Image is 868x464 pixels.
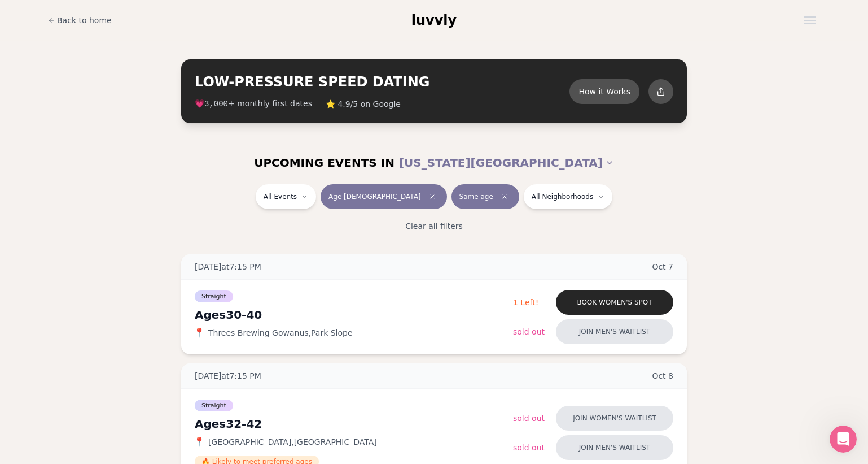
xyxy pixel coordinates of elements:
span: Same age [459,192,493,201]
span: 💗 + monthly first dates [195,98,312,110]
button: Same ageClear preference [451,184,519,209]
span: ⭐ 4.9/5 on Google [326,98,401,110]
iframe: Intercom live chat [830,426,857,453]
span: Sold Out [513,443,545,452]
span: Sold Out [513,414,545,423]
span: luvvly [411,12,457,28]
button: Age [DEMOGRAPHIC_DATA]Clear age [321,184,446,209]
span: [DATE] at 7:15 PM [195,261,261,272]
button: All Events [256,184,316,209]
span: Back to home [57,15,112,26]
button: Join men's waitlist [556,319,673,344]
button: Book women's spot [556,290,673,315]
span: UPCOMING EVENTS IN [254,155,394,171]
button: Join men's waitlist [556,435,673,460]
span: All Neighborhoods [532,192,593,201]
span: Oct 7 [652,261,673,272]
a: Back to home [48,9,112,32]
span: Straight [195,400,233,411]
span: All Events [264,192,297,201]
span: Straight [195,290,233,302]
span: 📍 [195,328,204,337]
button: Clear all filters [398,214,470,238]
span: [GEOGRAPHIC_DATA] , [GEOGRAPHIC_DATA] [208,436,377,448]
span: [DATE] at 7:15 PM [195,370,261,381]
button: All Neighborhoods [524,184,612,209]
span: 3,000 [204,99,228,109]
div: Ages 30-40 [195,307,513,323]
button: Join women's waitlist [556,406,673,431]
span: 1 Left! [513,298,538,307]
button: Open menu [800,12,820,29]
span: Threes Brewing Gowanus , Park Slope [208,327,353,339]
span: Oct 8 [652,370,673,381]
span: Clear preference [498,190,511,203]
button: How it Works [569,79,639,104]
div: Ages 32-42 [195,416,513,432]
span: Age [DEMOGRAPHIC_DATA] [328,192,420,201]
button: [US_STATE][GEOGRAPHIC_DATA] [399,150,614,175]
span: Sold Out [513,327,545,336]
a: luvvly [411,11,457,29]
span: 📍 [195,437,204,446]
span: Clear age [426,190,439,203]
h2: LOW-PRESSURE SPEED DATING [195,73,569,91]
